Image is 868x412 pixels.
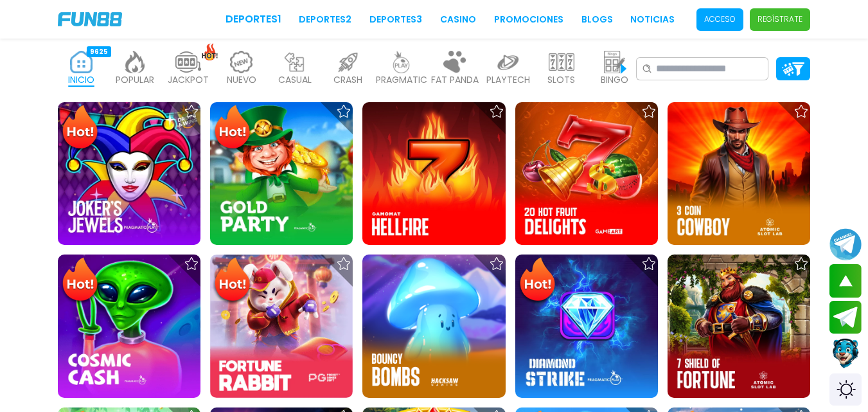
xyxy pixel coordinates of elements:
img: Gold Party [210,102,353,245]
a: Deportes2 [299,13,351,26]
img: pragmatic_light.webp [389,51,414,73]
p: JACKPOT [168,73,209,87]
p: NUEVO [227,73,256,87]
img: new_light.webp [229,51,254,73]
img: Hot [211,103,253,154]
a: NOTICIAS [630,13,675,26]
img: Diamond Strike [515,255,658,397]
p: FAT PANDA [431,73,479,87]
img: Cosmic Cash [58,255,200,397]
img: Company Logo [58,12,122,26]
p: PLAYTECH [486,73,530,87]
img: home_active.webp [69,51,94,73]
p: PRAGMATIC [376,73,427,87]
p: Acceso [704,13,736,25]
a: BLOGS [581,13,613,26]
img: Joker's Jewels [58,102,200,245]
p: INICIO [68,73,94,87]
img: Hot [59,256,101,306]
div: 9625 [87,46,111,57]
p: POPULAR [116,73,154,87]
img: Hot [211,256,253,306]
p: CASUAL [278,73,312,87]
img: Bouncy Bombs 96% [362,255,505,397]
img: bingo_light.webp [602,51,628,73]
img: slots_light.webp [549,51,574,73]
a: Promociones [494,13,563,26]
p: CRASH [333,73,362,87]
img: Hot [59,103,101,154]
a: Deportes3 [369,13,422,26]
iframe: Chat [623,55,858,402]
img: fat_panda_light.webp [442,51,468,73]
img: popular_light.webp [122,51,148,73]
img: crash_light.webp [335,51,361,73]
img: playtech_light.webp [495,51,521,73]
img: Fortune Rabbit [210,255,353,397]
img: casual_light.webp [282,51,308,73]
p: Regístrate [757,13,802,25]
p: SLOTS [547,73,575,87]
img: hot [202,43,218,60]
img: 20 Hot Fruit Delights [515,102,658,245]
img: jackpot_light.webp [175,51,201,73]
a: Deportes1 [226,12,281,27]
img: Hot [517,256,558,306]
img: Hellfire [362,102,505,245]
p: BINGO [601,73,628,87]
a: CASINO [440,13,476,26]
